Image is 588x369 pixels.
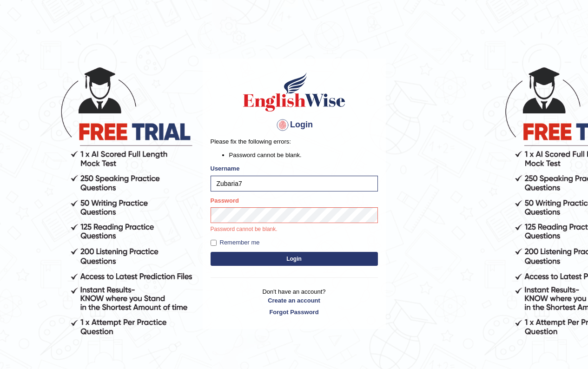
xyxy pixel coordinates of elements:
[211,137,378,146] p: Please fix the following errors:
[211,238,260,247] label: Remember me
[211,296,378,305] a: Create an account
[241,71,347,113] img: Logo of English Wise sign in for intelligent practice with AI
[211,225,378,234] p: Password cannot be blank.
[211,252,378,266] button: Login
[211,308,378,316] a: Forgot Password
[211,196,239,205] label: Password
[229,151,378,159] li: Password cannot be blank.
[211,164,240,173] label: Username
[211,287,378,316] p: Don't have an account?
[211,118,378,132] h4: Login
[211,240,217,246] input: Remember me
